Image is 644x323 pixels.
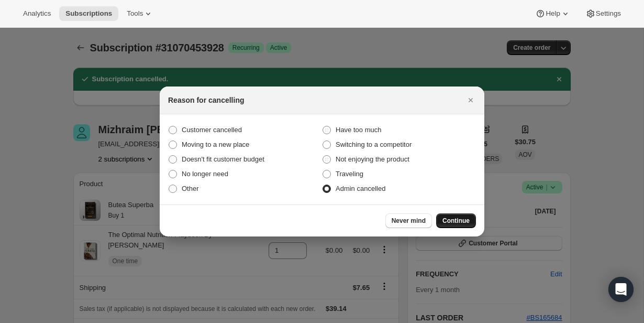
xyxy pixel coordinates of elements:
[596,9,621,18] span: Settings
[17,6,57,21] button: Analytics
[392,217,426,225] span: Never mind
[336,155,409,163] span: Not enjoying the product
[336,170,363,178] span: Traveling
[127,9,143,18] span: Tools
[182,141,249,148] span: Moving to a new place
[608,277,634,302] div: Open Intercom Messenger
[529,6,576,21] button: Help
[23,9,51,18] span: Analytics
[336,185,385,192] span: Admin cancelled
[182,185,199,192] span: Other
[436,213,476,228] button: Continue
[336,141,412,148] span: Switching to a competitor
[546,9,560,18] span: Help
[120,6,160,21] button: Tools
[463,93,478,107] button: Close
[442,217,470,225] span: Continue
[385,213,432,228] button: Never mind
[168,95,244,105] h2: Reason for cancelling
[579,6,627,21] button: Settings
[65,9,112,18] span: Subscriptions
[336,126,381,134] span: Have too much
[182,170,228,178] span: No longer need
[182,155,264,163] span: Doesn't fit customer budget
[59,6,118,21] button: Subscriptions
[182,126,242,134] span: Customer cancelled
